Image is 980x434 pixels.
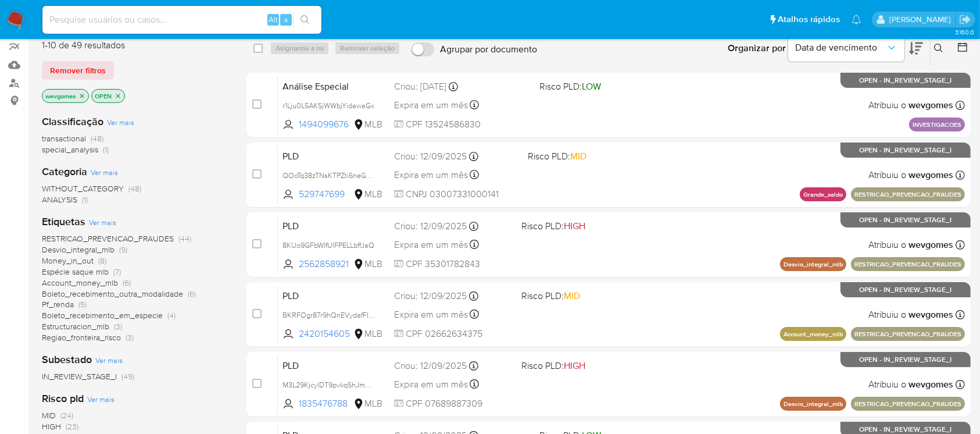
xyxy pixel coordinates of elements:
span: 3.160.0 [955,27,974,37]
a: Sair [959,13,971,26]
span: Atalhos rápidos [778,13,840,26]
button: search-icon [293,12,317,28]
input: Pesquise usuários ou casos... [42,12,321,27]
span: s [284,14,288,25]
p: weverton.gomes@mercadopago.com.br [889,14,955,25]
a: Notificações [852,15,861,24]
span: Alt [269,14,278,25]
